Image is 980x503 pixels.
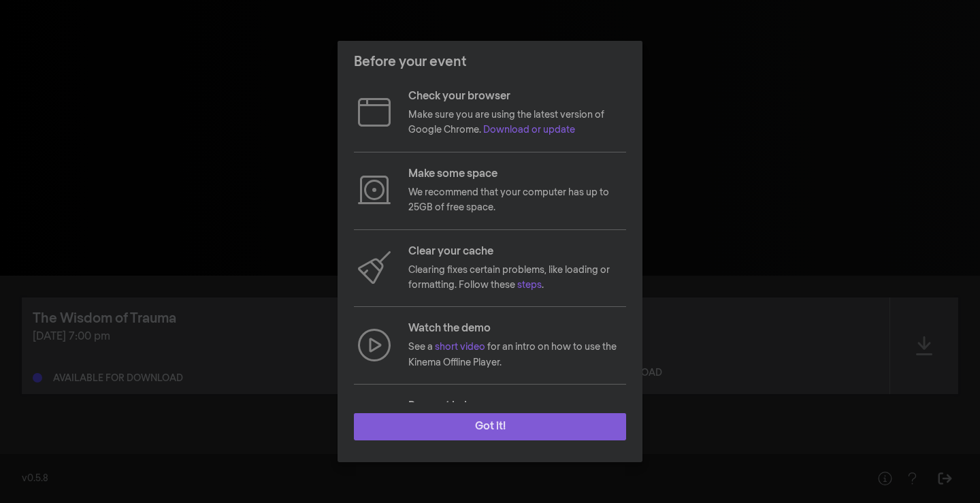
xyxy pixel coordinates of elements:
[354,413,626,440] button: Got it!
[408,166,626,182] p: Make some space
[408,398,626,415] p: Request help
[483,125,575,135] a: Download or update
[408,244,626,260] p: Clear your cache
[408,263,626,293] p: Clearing fixes certain problems, like loading or formatting. Follow these .
[408,108,626,138] p: Make sure you are using the latest version of Google Chrome.
[435,342,485,352] a: short video
[408,340,626,370] p: See a for an intro on how to use the Kinema Offline Player.
[517,280,542,290] a: steps
[408,321,626,337] p: Watch the demo
[408,88,626,105] p: Check your browser
[338,41,642,83] header: Before your event
[408,185,626,216] p: We recommend that your computer has up to 25GB of free space.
